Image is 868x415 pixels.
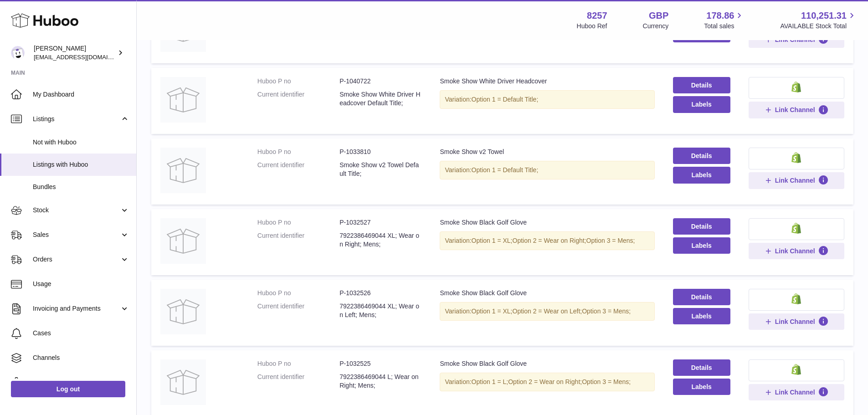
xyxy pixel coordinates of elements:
dt: Huboo P no [257,148,339,156]
div: Variation: [440,90,654,109]
a: Log out [11,381,125,397]
button: Labels [673,167,730,183]
dd: Smoke Show v2 Towel Default Title; [339,161,421,178]
span: Option 3 = Mens; [586,237,635,244]
span: Link Channel [775,388,815,396]
dt: Current identifier [257,231,339,249]
dt: Current identifier [257,373,339,390]
dd: 7922386469044 XL; Wear on Left; Mens; [339,302,421,319]
span: Link Channel [775,247,815,255]
span: Link Channel [775,318,815,326]
a: 178.86 Total sales [704,10,745,31]
span: 110,251.31 [801,10,847,22]
dd: P-1032526 [339,289,421,297]
span: Stock [33,206,120,215]
span: Option 1 = L; [472,378,508,385]
button: Link Channel [749,313,844,330]
dd: P-1033810 [339,148,421,156]
span: Cases [33,329,129,338]
dt: Huboo P no [257,77,339,86]
span: Settings [33,378,129,387]
img: shopify-small.png [791,293,801,304]
button: Labels [673,308,730,324]
a: Details [673,218,730,235]
dt: Huboo P no [257,218,339,227]
span: Option 3 = Mens; [582,307,631,315]
a: Details [673,77,730,93]
dd: 7922386469044 XL; Wear on Right; Mens; [339,231,421,249]
span: [EMAIL_ADDRESS][DOMAIN_NAME] [34,53,134,61]
span: Channels [33,354,129,362]
span: Total sales [704,22,745,31]
img: shopify-small.png [791,364,801,375]
span: My Dashboard [33,90,129,99]
dd: P-1032525 [339,359,421,368]
img: Smoke Show Black Golf Glove [160,359,206,405]
button: Link Channel [749,243,844,259]
span: Invoicing and Payments [33,304,120,313]
dd: 7922386469044 L; Wear on Right; Mens; [339,373,421,390]
img: Smoke Show v2 Towel [160,148,206,193]
a: Details [673,359,730,376]
dt: Current identifier [257,161,339,178]
div: Smoke Show Black Golf Glove [440,359,654,368]
span: Link Channel [775,176,815,184]
strong: 8257 [587,10,607,22]
dt: Huboo P no [257,289,339,297]
span: Orders [33,255,120,264]
div: Variation: [440,231,654,250]
span: Link Channel [775,106,815,114]
a: Details [673,289,730,305]
span: Not with Huboo [33,138,129,147]
div: Smoke Show Black Golf Glove [440,289,654,297]
div: Variation: [440,161,654,179]
dd: P-1032527 [339,218,421,227]
span: 178.86 [706,10,734,22]
span: Option 1 = Default Title; [472,96,539,103]
span: Sales [33,231,120,239]
span: Option 2 = Wear on Left; [513,307,582,315]
span: Listings [33,115,120,123]
a: 110,251.31 AVAILABLE Stock Total [780,10,857,31]
dt: Current identifier [257,302,339,319]
a: Details [673,148,730,164]
div: Smoke Show White Driver Headcover [440,77,654,86]
div: Huboo Ref [577,22,607,31]
span: Option 3 = Mens; [582,378,631,385]
button: Link Channel [749,384,844,400]
dd: Smoke Show White Driver Headcover Default Title; [339,90,421,108]
dt: Current identifier [257,90,339,108]
dt: Huboo P no [257,359,339,368]
span: Option 1 = XL; [472,237,513,244]
img: Smoke Show White Driver Headcover [160,77,206,123]
span: Usage [33,280,129,288]
img: shopify-small.png [791,223,801,234]
strong: GBP [649,10,668,22]
img: Smoke Show Black Golf Glove [160,289,206,334]
div: [PERSON_NAME] [34,44,116,61]
dd: P-1040722 [339,77,421,86]
span: Option 1 = Default Title; [472,166,539,174]
span: Listings with Huboo [33,160,129,169]
img: shopify-small.png [791,152,801,163]
span: Option 1 = XL; [472,307,513,315]
span: Option 2 = Wear on Right; [508,378,582,385]
span: Bundles [33,183,129,191]
span: Option 2 = Wear on Right; [513,237,586,244]
button: Link Channel [749,102,844,118]
button: Labels [673,237,730,254]
button: Link Channel [749,172,844,189]
div: Currency [643,22,669,31]
button: Labels [673,96,730,113]
div: Smoke Show v2 Towel [440,148,654,156]
img: shopify-small.png [791,82,801,92]
div: Smoke Show Black Golf Glove [440,218,654,227]
span: AVAILABLE Stock Total [780,22,857,31]
img: internalAdmin-8257@internal.huboo.com [11,46,25,60]
img: Smoke Show Black Golf Glove [160,218,206,264]
button: Labels [673,379,730,395]
div: Variation: [440,373,654,391]
div: Variation: [440,302,654,321]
